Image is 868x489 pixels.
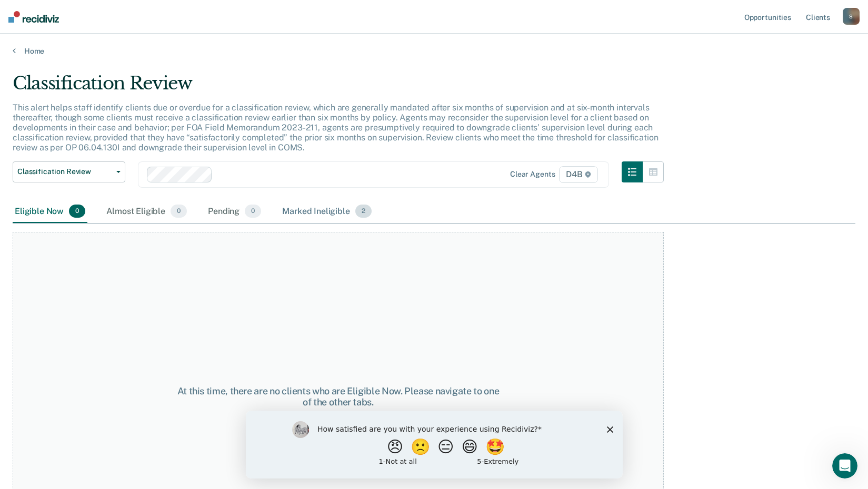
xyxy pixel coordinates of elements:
[843,8,860,25] button: S
[17,167,112,176] span: Classification Review
[171,205,187,218] span: 0
[245,205,261,218] span: 0
[13,161,125,182] button: Classification Review
[69,205,85,218] span: 0
[13,73,664,103] div: Classification Review
[510,170,555,179] div: Clear agents
[280,200,374,223] div: Marked Ineligible2
[176,385,501,408] div: At this time, there are no clients who are Eligible Now. Please navigate to one of the other tabs.
[206,200,263,223] div: Pending0
[104,200,189,223] div: Almost Eligible0
[355,205,372,218] span: 2
[246,411,623,478] iframe: Survey by Kim from Recidiviz
[8,11,59,23] img: Recidiviz
[13,200,87,223] div: Eligible Now0
[559,166,597,183] span: D4B
[832,453,857,478] iframe: Intercom live chat
[13,103,658,153] p: This alert helps staff identify clients due or overdue for a classification review, which are gen...
[13,46,855,56] a: Home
